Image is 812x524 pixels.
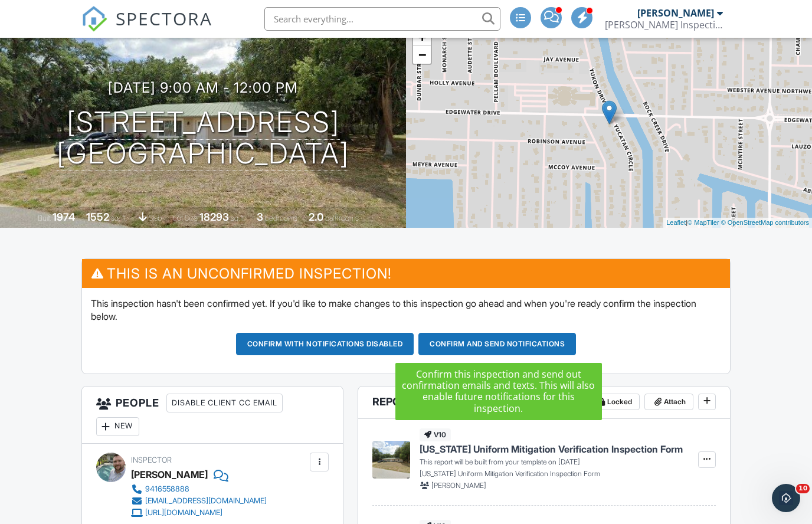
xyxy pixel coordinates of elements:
a: [EMAIL_ADDRESS][DOMAIN_NAME] [131,495,267,507]
span: sq. ft. [111,214,127,222]
div: [PERSON_NAME] [637,7,714,19]
div: 1974 [53,211,75,223]
span: bathrooms [325,214,359,222]
iframe: Intercom live chat [772,484,800,512]
div: 9416558888 [145,484,189,494]
a: 9416558888 [131,483,267,495]
a: Leaflet [666,219,686,226]
div: 2.0 [309,211,323,223]
div: [EMAIL_ADDRESS][DOMAIN_NAME] [145,496,267,506]
h3: [DATE] 9:00 am - 12:00 pm [108,80,298,96]
a: [URL][DOMAIN_NAME] [131,507,267,519]
span: SPECTORA [116,6,212,31]
h3: People [82,387,343,444]
span: slab [149,214,162,222]
a: © OpenStreetMap contributors [721,219,809,226]
div: 3 [257,211,263,223]
a: © MapTiler [687,219,719,226]
span: Built [38,214,51,222]
img: The Best Home Inspection Software - Spectora [81,6,107,32]
div: | [663,218,812,228]
div: 1552 [86,211,109,223]
div: [PERSON_NAME] [131,466,208,483]
div: 18293 [199,211,229,223]
div: Kelting Inspections & Services [605,19,723,31]
input: Search everything... [264,7,500,31]
div: Disable Client CC Email [166,394,283,412]
div: New [96,417,139,436]
p: This inspection hasn't been confirmed yet. If you'd like to make changes to this inspection go ah... [91,297,722,323]
h3: This is an Unconfirmed Inspection! [82,259,731,288]
span: 10 [796,484,810,493]
button: Confirm with notifications disabled [236,333,414,355]
div: [URL][DOMAIN_NAME] [145,508,222,518]
span: Inspector [131,456,172,464]
a: Zoom out [413,46,431,64]
a: SPECTORA [81,16,212,41]
span: sq.ft. [231,214,245,222]
button: Confirm and send notifications [418,333,576,355]
span: Lot Size [173,214,198,222]
span: bedrooms [265,214,297,222]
